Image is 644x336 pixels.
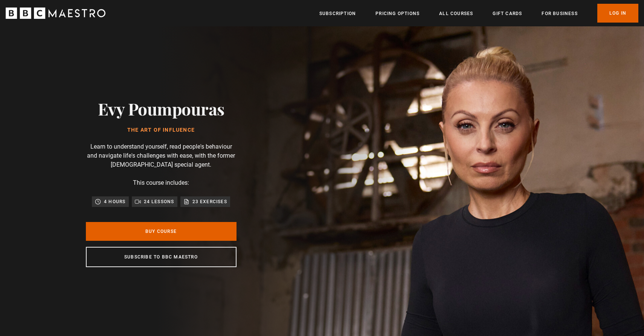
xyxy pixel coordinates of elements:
p: Learn to understand yourself, read people's behaviour and navigate life's challenges with ease, w... [86,142,237,169]
a: Subscribe to BBC Maestro [86,247,237,267]
p: This course includes: [133,178,189,187]
a: For business [542,10,577,17]
nav: Primary [319,4,638,23]
a: Buy Course [86,222,237,241]
h2: Evy Poumpouras [98,99,224,118]
a: Subscription [319,10,356,17]
a: Gift Cards [493,10,522,17]
p: 23 exercises [192,198,227,205]
a: Log In [597,4,638,23]
a: Pricing Options [375,10,420,17]
p: 24 lessons [144,198,174,205]
h1: The Art of Influence [98,127,224,133]
a: All Courses [439,10,473,17]
p: 4 hours [104,198,125,205]
svg: BBC Maestro [6,8,105,19]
